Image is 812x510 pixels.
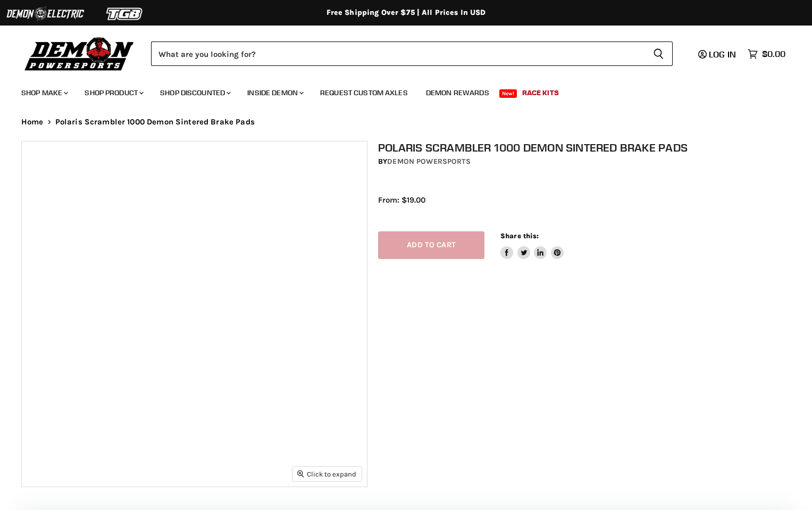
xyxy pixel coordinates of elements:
[500,231,564,260] aside: Share this:
[85,4,165,24] img: TGB Logo 2
[378,156,801,168] div: by
[55,118,255,127] span: Polaris Scrambler 1000 Demon Sintered Brake Pads
[387,157,470,166] a: Demon Powersports
[292,467,362,481] button: Click to expand
[21,35,138,72] img: Demon Powersports
[13,82,74,104] a: Shop Make
[77,82,150,104] a: Shop Product
[152,82,237,104] a: Shop Discounted
[418,82,497,104] a: Demon Rewards
[378,141,801,154] h1: Polaris Scrambler 1000 Demon Sintered Brake Pads
[693,49,742,59] a: Log in
[312,82,416,104] a: Request Custom Axles
[151,41,644,66] input: Search
[514,82,567,104] a: Race Kits
[151,41,673,66] form: Product
[5,4,85,24] img: Demon Electric Logo 2
[378,195,425,205] span: From: $19.00
[13,78,783,104] ul: Main menu
[709,49,736,60] span: Log in
[742,46,791,62] a: $0.00
[644,41,673,66] button: Search
[499,89,517,98] span: New!
[21,118,44,127] a: Home
[500,232,539,240] span: Share this:
[762,49,785,59] span: $0.00
[297,470,356,478] span: Click to expand
[239,82,310,104] a: Inside Demon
